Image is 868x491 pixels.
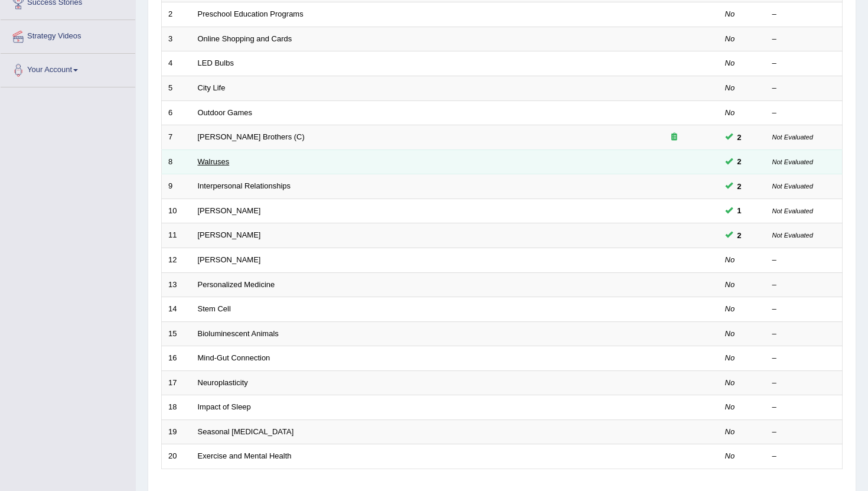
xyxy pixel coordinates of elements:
[198,34,292,43] a: Online Shopping and Cards
[725,9,735,18] em: No
[725,329,735,338] em: No
[772,427,836,438] div: –
[725,427,735,436] em: No
[198,9,304,18] a: Preschool Education Programs
[162,51,191,76] td: 4
[162,2,191,27] td: 2
[198,329,279,338] a: Bioluminescent Animals
[725,108,735,117] em: No
[725,83,735,92] em: No
[772,9,836,20] div: –
[733,229,746,242] span: You can still take this question
[198,427,294,436] a: Seasonal [MEDICAL_DATA]
[198,304,231,313] a: Stem Cell
[198,451,292,460] a: Exercise and Mental Health
[162,395,191,420] td: 18
[772,34,836,45] div: –
[725,353,735,362] em: No
[198,132,305,141] a: [PERSON_NAME] Brothers (C)
[772,207,813,214] small: Not Evaluated
[198,353,270,362] a: Mind-Gut Connection
[162,248,191,272] td: 12
[772,108,836,119] div: –
[772,279,836,291] div: –
[772,353,836,364] div: –
[772,158,813,165] small: Not Evaluated
[162,223,191,248] td: 11
[772,378,836,389] div: –
[725,280,735,289] em: No
[725,378,735,387] em: No
[198,280,275,289] a: Personalized Medicine
[162,27,191,51] td: 3
[725,451,735,460] em: No
[198,108,253,117] a: Outdoor Games
[772,255,836,266] div: –
[162,272,191,297] td: 13
[162,76,191,101] td: 5
[733,155,746,168] span: You can still take this question
[637,132,712,143] div: Exam occurring question
[725,255,735,264] em: No
[162,370,191,395] td: 17
[733,131,746,144] span: You can still take this question
[162,420,191,444] td: 19
[162,297,191,322] td: 14
[772,232,813,239] small: Not Evaluated
[772,134,813,141] small: Not Evaluated
[162,321,191,346] td: 15
[733,180,746,193] span: You can still take this question
[772,304,836,315] div: –
[725,304,735,313] em: No
[772,451,836,462] div: –
[772,402,836,413] div: –
[772,329,836,340] div: –
[725,34,735,43] em: No
[198,402,251,411] a: Impact of Sleep
[198,378,248,387] a: Neuroplasticity
[1,54,135,83] a: Your Account
[198,230,261,239] a: [PERSON_NAME]
[198,206,261,215] a: [PERSON_NAME]
[725,402,735,411] em: No
[162,346,191,371] td: 16
[162,444,191,469] td: 20
[162,174,191,199] td: 9
[1,20,135,50] a: Strategy Videos
[198,83,226,92] a: City Life
[162,100,191,125] td: 6
[198,58,234,67] a: LED Bulbs
[162,149,191,174] td: 8
[772,183,813,190] small: Not Evaluated
[198,157,230,166] a: Walruses
[772,83,836,94] div: –
[772,58,836,69] div: –
[198,255,261,264] a: [PERSON_NAME]
[725,58,735,67] em: No
[162,199,191,223] td: 10
[733,204,746,217] span: You can still take this question
[162,125,191,150] td: 7
[198,181,291,190] a: Interpersonal Relationships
